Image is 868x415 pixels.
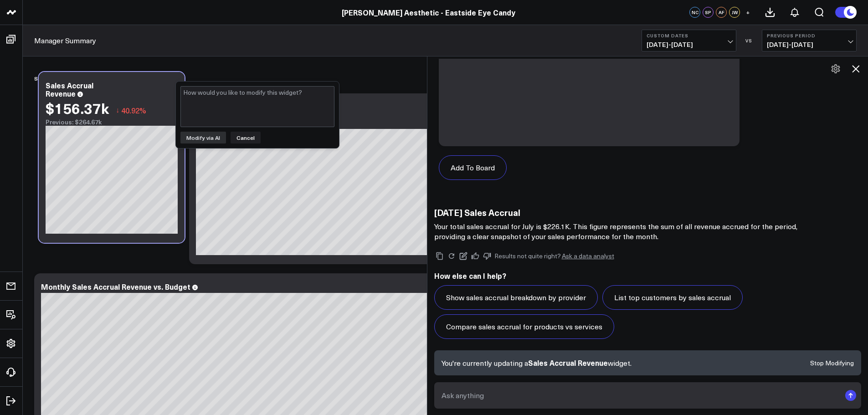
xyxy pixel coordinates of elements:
button: Compare sales accrual for products vs services [434,314,614,339]
a: [PERSON_NAME] Aesthetic - Eastside Eye Candy [342,7,515,17]
div: AF [716,7,727,18]
b: Previous Period [767,33,852,38]
p: You're currently updating a widget. [442,358,632,368]
span: 40.92% [121,105,146,115]
span: [DATE] - [DATE] [767,41,852,48]
span: Sales Accrual Revenue [528,358,608,368]
div: Previous: $29.74k [196,122,483,129]
button: Modify via AI [180,132,226,143]
a: Manager Summary [34,36,96,46]
span: + [746,9,750,15]
div: JW [729,7,740,18]
div: Sales Accrual Revenue [34,68,104,89]
button: + [742,7,753,18]
p: Your total sales accrual for July is $226.1K. This figure represents the sum of all revenue accru... [434,221,799,241]
div: NC [689,7,700,18]
h2: How else can I help? [434,271,862,281]
button: Show sales accrual breakdown by provider [434,285,598,310]
div: SP [703,7,714,18]
button: Previous Period[DATE]-[DATE] [762,30,857,51]
div: VS [741,38,757,43]
b: Custom Dates [647,33,731,38]
button: Stop Modifying [810,360,854,366]
span: [DATE] - [DATE] [647,41,731,48]
span: ↓ [116,104,119,116]
span: Results not quite right? [494,251,561,260]
div: Sales Accrual Revenue [46,80,93,98]
button: Copy [434,251,445,261]
a: Ask a data analyst [562,253,614,259]
div: Previous: $264.67k [46,118,178,126]
button: Custom Dates[DATE]-[DATE] [642,30,736,51]
button: List top customers by sales accrual [602,285,743,310]
div: Monthly Sales Accrual Revenue vs. Budget [41,282,190,292]
button: Add To Board [439,155,507,180]
h3: [DATE] Sales Accrual [434,207,799,217]
div: $156.37k [46,100,109,116]
button: Cancel [231,132,261,143]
